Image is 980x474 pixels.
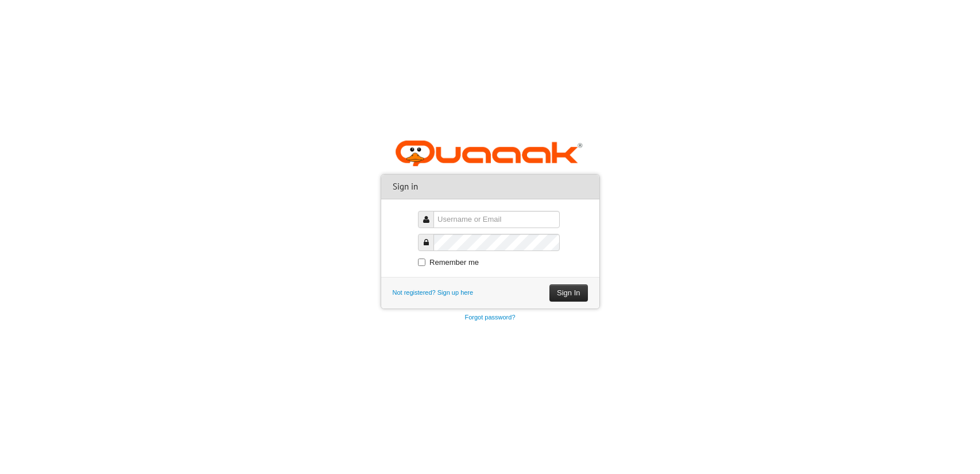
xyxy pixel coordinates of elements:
[549,284,587,302] button: Sign In
[381,175,599,199] div: Sign in
[418,257,562,268] label: Remember me
[393,289,474,296] a: Not registered? Sign up here
[464,314,515,321] a: Forgot password?
[433,211,560,228] input: Username or Email
[418,259,425,266] input: Remember me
